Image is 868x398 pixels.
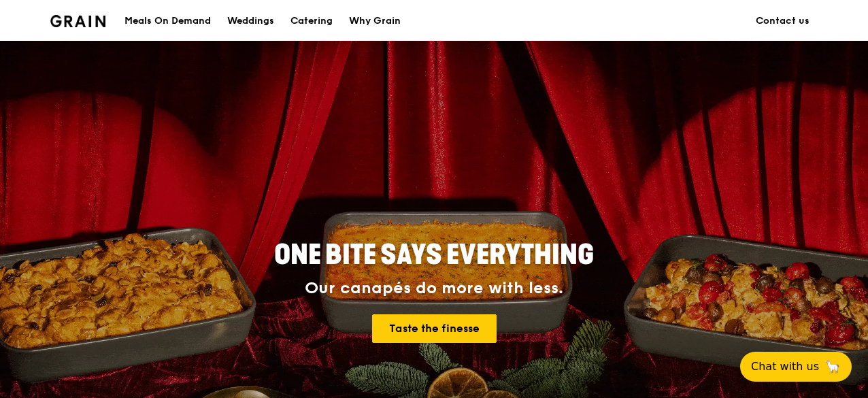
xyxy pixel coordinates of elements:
a: Taste the finesse [372,314,497,343]
div: Why Grain [349,1,401,42]
a: Contact us [748,1,818,42]
a: Weddings [219,1,282,42]
span: Chat with us [751,359,819,375]
div: Catering [290,1,333,42]
a: Catering [282,1,341,42]
img: Grain [50,15,105,27]
div: Meals On Demand [124,1,211,42]
div: Weddings [227,1,274,42]
span: ONE BITE SAYS EVERYTHING [274,239,594,271]
div: Our canapés do more with less. [189,279,679,298]
span: 🦙 [824,359,841,375]
a: Why Grain [341,1,409,42]
button: Chat with us🦙 [740,352,852,382]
